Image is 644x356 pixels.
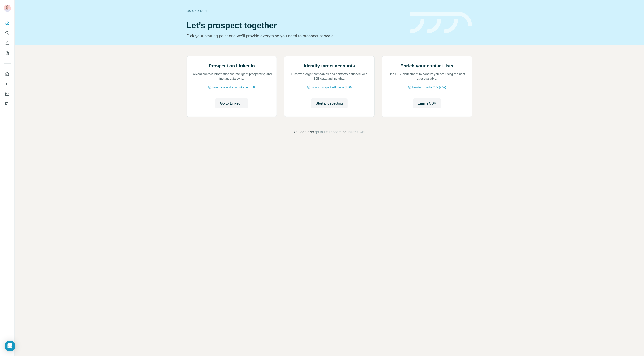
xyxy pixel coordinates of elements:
button: Enrich CSV [413,98,441,108]
p: Use CSV enrichment to confirm you are using the best data available. [387,72,467,81]
button: Enrich CSV [4,39,11,47]
h2: Identify target accounts [304,63,355,69]
p: Reveal contact information for intelligent prospecting and instant data sync. [191,72,272,81]
img: Avatar [4,5,11,12]
span: You can also [293,129,314,135]
div: Quick start [187,8,405,13]
div: Open Intercom Messenger [5,341,15,351]
button: Quick start [4,19,11,27]
h2: Prospect on LinkedIn [209,63,255,69]
button: Start prospecting [311,98,348,108]
button: use the API [347,129,365,135]
button: go to Dashboard [315,129,342,135]
p: Discover target companies and contacts enriched with B2B data and insights. [289,72,370,81]
span: How to upload a CSV (2:59) [412,85,446,89]
button: Use Surfe on LinkedIn [4,70,11,78]
img: banner [410,12,472,34]
span: How to prospect with Surfe (1:30) [311,85,352,89]
span: How Surfe works on LinkedIn (1:58) [212,85,256,89]
button: Go to LinkedIn [215,98,248,108]
button: Search [4,29,11,37]
span: Go to LinkedIn [220,101,243,106]
span: Enrich CSV [418,101,436,106]
h2: Enrich your contact lists [401,63,453,69]
span: Start prospecting [316,101,343,106]
h1: Let’s prospect together [187,21,405,30]
button: Feedback [4,100,11,108]
button: Use Surfe API [4,80,11,88]
span: or [343,129,346,135]
button: My lists [4,49,11,57]
button: Dashboard [4,90,11,98]
p: Pick your starting point and we’ll provide everything you need to prospect at scale. [187,33,405,39]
